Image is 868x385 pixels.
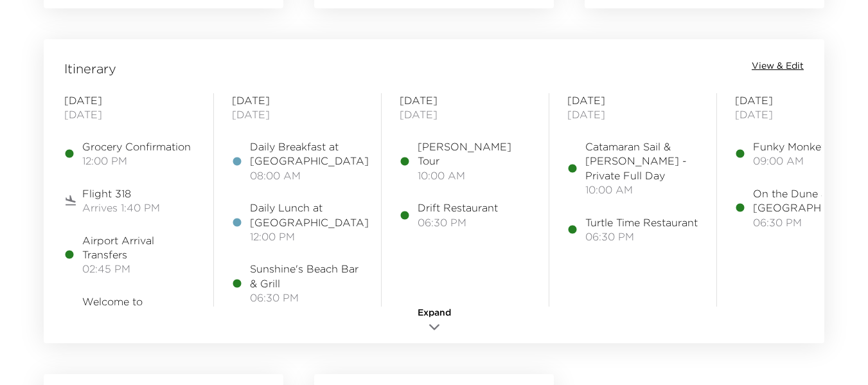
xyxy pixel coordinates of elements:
span: 09:00 AM [753,154,857,168]
span: Grocery Confirmation [82,139,191,154]
span: 06:30 PM [585,229,698,244]
span: [DATE] [735,107,866,121]
span: Itinerary [64,60,116,78]
span: 02:45 PM [82,262,195,276]
span: Catamaran Sail & [PERSON_NAME] -Private Full Day [585,139,698,183]
span: Turtle Time Restaurant [585,215,698,229]
button: View & Edit [752,60,804,73]
span: [DATE] [567,107,698,121]
span: [DATE] [735,93,866,107]
span: Sunshine's Beach Bar & Grill [250,262,363,291]
span: [DATE] [232,93,363,107]
span: 06:30 PM [250,291,363,305]
span: Airport Arrival Transfers [82,233,195,262]
span: Drift Restaurant [418,201,498,215]
span: [DATE] [64,107,195,121]
span: 12:00 PM [250,229,369,244]
button: Expand [402,307,466,337]
span: 06:30 PM [418,215,498,229]
span: Welcome to [GEOGRAPHIC_DATA] [82,294,201,323]
span: Daily Breakfast at [GEOGRAPHIC_DATA] [250,139,369,168]
span: Expand [418,307,451,319]
span: 08:00 AM [250,168,369,183]
span: 10:00 AM [418,168,531,183]
span: [DATE] [232,107,363,121]
span: [DATE] [64,93,195,107]
span: Daily Lunch at [GEOGRAPHIC_DATA] [250,201,369,229]
span: [DATE] [400,107,531,121]
span: Funky Monkey Tours [753,139,857,154]
span: [DATE] [567,93,698,107]
span: 12:00 PM [82,154,191,168]
span: Arrives 1:40 PM [82,201,160,215]
span: [PERSON_NAME] Tour [418,139,531,168]
span: 10:00 AM [585,183,698,197]
span: Flight 318 [82,186,160,201]
span: [DATE] [400,93,531,107]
